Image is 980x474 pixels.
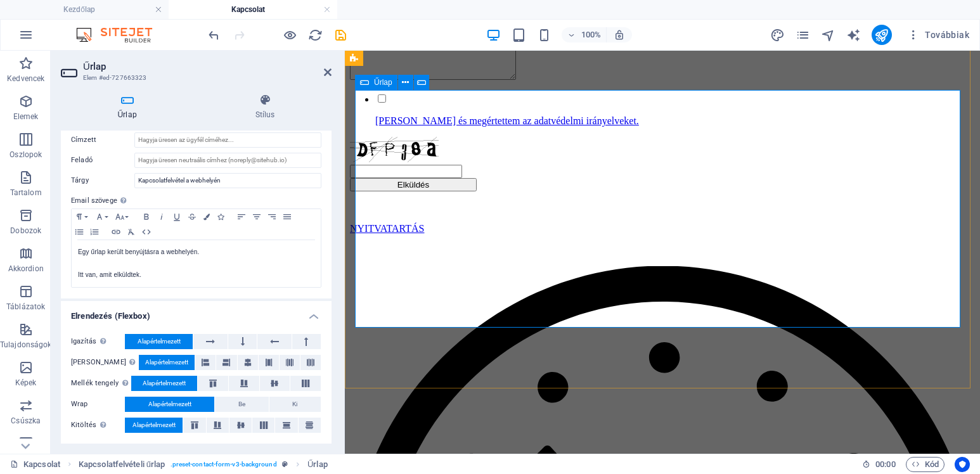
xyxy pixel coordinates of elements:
[374,79,392,86] span: Űrlap
[148,397,191,412] span: Alapértelmezett
[171,457,277,472] span: . preset-contact-form-v3-background
[125,334,193,349] button: Alapértelmezett
[13,112,39,122] p: Elemek
[234,209,249,224] button: Align Left
[249,209,264,224] button: Align Center
[875,457,895,472] span: 00 00
[846,28,861,42] i: AI Writer
[79,457,328,472] nav: breadcrumb
[770,28,785,42] i: Tervezés (Ctrl+Alt+Y)
[132,418,176,433] span: Alapértelmezett
[138,334,181,349] span: Alapértelmezett
[333,28,348,42] i: Mentés (Ctrl+S)
[71,173,134,188] label: Tárgy
[71,376,131,391] label: Mellék tengely
[71,418,125,433] label: Kitöltés
[139,209,154,224] button: Bold (Ctrl+B)
[139,224,154,240] button: HTML
[206,27,221,42] button: undo
[907,29,969,41] span: Továbbiak
[821,27,836,42] button: navigator
[581,27,601,42] h6: 100%
[79,457,165,472] span: Kattintson a kijelöléshez. Dupla kattintás az szerkesztéshez
[72,224,87,240] button: Unordered List
[154,209,169,224] button: Italic (Ctrl+I)
[200,209,214,224] button: Colors
[770,27,785,42] button: design
[308,28,323,42] i: Weboldal újratöltése
[902,25,974,45] button: Továbbiak
[614,29,625,41] i: Átméretezés esetén automatikusan beállítja a nagyítási szintet a választott eszköznek megfelelően.
[71,397,125,412] label: Wrap
[61,301,332,324] h4: Elrendezés (Flexbox)
[134,153,321,168] input: Hagyja üresen neutraális címhez (noreply@sitehub.io)
[307,27,323,42] button: reload
[169,3,337,16] h4: Kapcsolat
[125,397,214,412] button: Alapértelmezett
[71,132,134,148] label: Címzett
[125,418,183,433] button: Alapértelmezett
[846,27,861,42] button: text_generator
[214,209,228,224] button: Icons
[280,209,295,224] button: Align Justify
[134,173,321,188] input: Email tárgya...
[884,459,886,469] span: :
[71,334,125,349] label: Igazítás
[282,461,288,468] i: Ez az elem egy testreszabható előre beállítás
[131,376,197,391] button: Alapértelmezett
[145,355,188,370] span: Alapértelmezett
[61,94,198,120] h4: Űrlap
[92,209,112,224] button: Font Family
[10,226,41,236] p: Dobozok
[10,188,42,198] p: Tartalom
[238,397,245,412] span: Be
[307,457,328,472] span: Kattintson a kijelöléshez. Dupla kattintás az szerkesztéshez
[796,28,810,42] i: Oldalak (Ctrl+Alt+S)
[292,397,297,412] span: Ki
[862,457,896,472] h6: Munkamenet idő
[124,224,139,240] button: Clear Formatting
[8,264,44,274] p: Akkordion
[15,378,37,388] p: Képek
[11,416,41,426] p: Csúszka
[72,209,92,224] button: Paragraph Format
[198,94,332,120] h4: Stílus
[139,355,195,370] button: Alapértelmezett
[215,397,268,412] button: Be
[134,132,321,148] input: Hagyja üresen az ügyfél címéhez...
[112,209,132,224] button: Font Size
[796,27,811,42] button: pages
[87,224,102,240] button: Ordered List
[143,376,186,391] span: Alapértelmezett
[874,28,889,42] i: Közzététel
[71,153,134,168] label: Feladó
[10,150,42,160] p: Oszlopok
[264,209,280,224] button: Align Right
[108,224,124,240] button: Insert Link
[6,302,45,312] p: Táblázatok
[955,457,970,472] button: Usercentrics
[73,27,168,42] img: Editor Logo
[10,457,60,472] a: Kattintson a kijelölés megszüntetéséhez. Dupla kattintás az oldalak megnyitásához
[78,247,314,258] p: Egy űrlap került benyújtásra a webhelyén.
[83,72,306,84] h3: Elem #ed-727663323
[821,28,835,42] i: Navigátor
[562,27,607,42] button: 100%
[184,209,200,224] button: Strikethrough
[269,397,321,412] button: Ki
[78,269,314,281] p: Itt van, amit elküldtek.
[872,25,892,45] button: publish
[207,28,221,42] i: Visszavonás: Újratöltési szöveg megváltoztatása (Ctrl+Z)
[71,355,139,370] label: [PERSON_NAME]
[83,61,332,72] h2: Űrlap
[71,193,321,208] label: Email szövege
[7,74,44,84] p: Kedvencek
[169,209,184,224] button: Underline (Ctrl+U)
[333,27,348,42] button: save
[912,457,939,472] span: Kód
[906,457,945,472] button: Kód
